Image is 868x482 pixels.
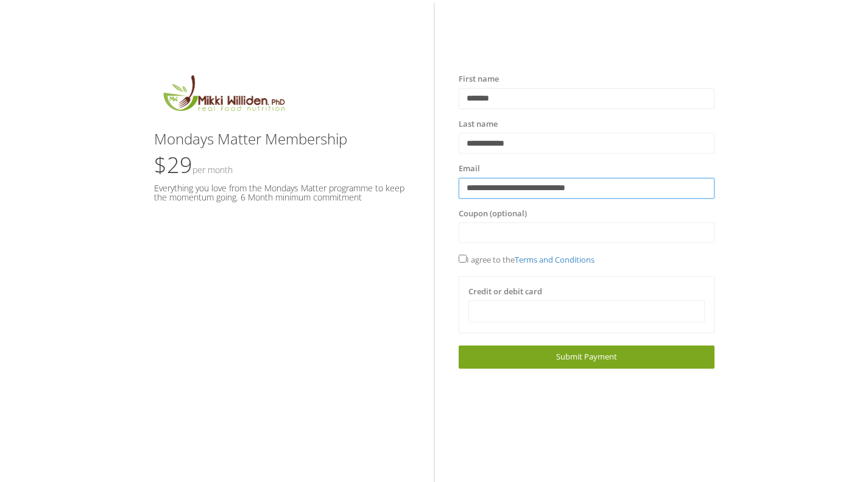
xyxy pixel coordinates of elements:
[515,254,595,265] a: Terms and Conditions
[154,183,410,202] h5: Everything you love from the Mondays Matter programme to keep the momentum going. 6 Month minimum...
[459,208,527,220] label: Coupon (optional)
[468,286,542,298] label: Credit or debit card
[154,150,233,180] span: $29
[154,131,410,147] h3: Mondays Matter Membership
[476,307,697,317] iframe: Secure card payment input frame
[556,351,617,362] span: Submit Payment
[154,73,293,119] img: MikkiLogoMain.png
[459,118,498,130] label: Last name
[459,73,499,85] label: First name
[192,164,233,175] small: Per Month
[459,163,480,175] label: Email
[459,254,595,265] span: I agree to the
[459,346,715,368] a: Submit Payment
